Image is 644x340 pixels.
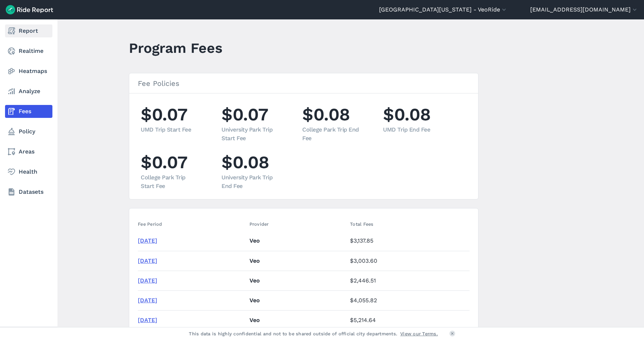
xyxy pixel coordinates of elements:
[347,251,470,271] td: $3,003.60
[530,5,638,14] button: [EMAIL_ADDRESS][DOMAIN_NAME]
[5,185,52,198] a: Datasets
[383,102,440,143] li: $0.08
[141,125,198,134] div: UMD Trip Start Fee
[221,125,279,143] div: University Park Trip Start Fee
[138,297,157,304] a: [DATE]
[400,330,438,337] a: View our Terms.
[247,290,347,310] td: Veo
[5,65,52,78] a: Heatmaps
[138,257,157,264] a: [DATE]
[129,38,223,58] h1: Program Fees
[347,217,470,231] th: Total Fees
[129,73,478,93] h3: Fee Policies
[6,5,53,14] img: Ride Report
[302,125,360,143] div: College Park Trip End Fee
[138,217,247,231] th: Fee Period
[247,251,347,271] td: Veo
[138,237,157,244] a: [DATE]
[302,102,360,143] li: $0.08
[5,105,52,118] a: Fees
[141,173,198,190] div: College Park Trip Start Fee
[247,310,347,330] td: Veo
[221,150,279,190] li: $0.08
[347,271,470,290] td: $2,446.51
[138,317,157,323] a: [DATE]
[379,5,508,14] button: [GEOGRAPHIC_DATA][US_STATE] - VeoRide
[5,125,52,138] a: Policy
[5,45,52,58] a: Realtime
[347,231,470,251] td: $3,137.85
[141,150,198,190] li: $0.07
[347,310,470,330] td: $5,214.64
[138,277,157,284] a: [DATE]
[5,85,52,98] a: Analyze
[5,165,52,178] a: Health
[347,290,470,310] td: $4,055.82
[141,102,198,143] li: $0.07
[383,125,440,134] div: UMD Trip End Fee
[5,24,52,37] a: Report
[247,271,347,290] td: Veo
[5,145,52,158] a: Areas
[221,173,279,190] div: University Park Trip End Fee
[247,217,347,231] th: Provider
[247,231,347,251] td: Veo
[221,102,279,143] li: $0.07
